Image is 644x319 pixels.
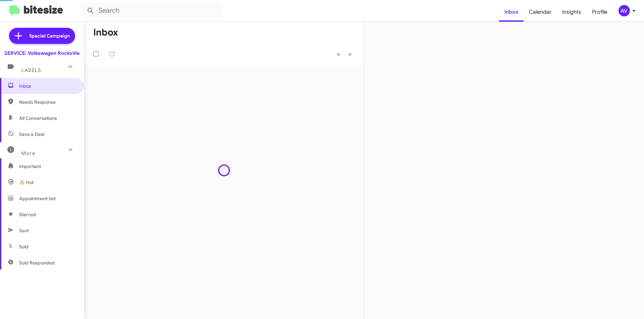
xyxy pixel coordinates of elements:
[21,67,41,73] span: Labels
[337,50,340,58] span: «
[19,243,29,250] span: Sold
[499,2,524,22] a: Inbox
[4,50,80,57] div: SERVICE: Volkswagen Rockville
[19,163,76,170] span: Important
[348,50,352,58] span: »
[29,32,70,39] span: Special Campaign
[21,150,35,156] span: More
[333,47,344,61] button: Previous
[81,3,222,19] input: Search
[19,259,55,266] span: Sold Responded
[19,195,56,202] span: Appointment Set
[19,211,36,218] span: Starred
[93,27,118,38] h1: Inbox
[333,47,356,61] nav: Page navigation example
[557,2,587,22] a: Insights
[9,28,75,44] a: Special Campaign
[524,2,557,22] a: Calendar
[344,47,356,61] button: Next
[19,179,34,186] span: 🔥 Hot
[19,115,57,122] span: All Conversations
[619,5,630,16] div: AV
[19,99,76,105] span: Needs Response
[19,131,44,138] span: Save a Deal
[613,5,637,16] button: AV
[19,83,76,89] span: Inbox
[19,227,29,234] span: Sent
[587,2,613,22] a: Profile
